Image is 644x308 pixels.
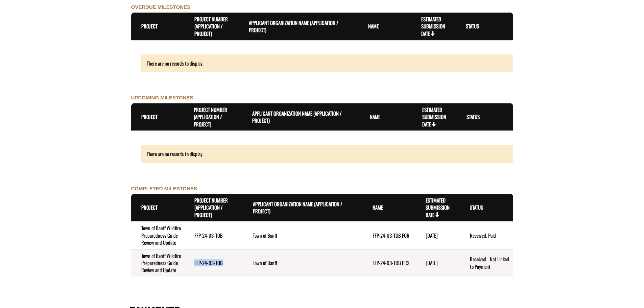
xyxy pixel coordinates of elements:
td: FFP-24-03-TOB FOR [362,221,415,249]
label: Final Reporting Template File [2,23,54,30]
time: [DATE] [426,259,438,266]
a: Name [368,22,379,30]
a: Project [141,113,158,120]
a: Estimated Submission Date [422,106,446,128]
td: 12/31/2024 [415,249,460,277]
td: 3/31/2025 [415,221,460,249]
td: FFP-24-03-TOB [184,249,243,277]
a: Applicant Organization Name (Application / Project) [252,110,342,124]
div: There are no records to display. [131,54,513,72]
th: Actions [500,13,513,40]
a: Project Number (Application / Project) [194,106,227,128]
td: Received - Not Linked to Payment [460,249,513,277]
div: --- [2,54,7,61]
a: Applicant Organization Name (Application / Project) [253,200,342,215]
a: Name [373,204,383,211]
a: Estimated Submission Date [421,15,445,37]
label: COMPLETED MILESTONES [131,185,197,192]
a: Estimated Submission Date [426,196,450,218]
a: Project Number (Application / Project) [194,196,228,218]
a: Project Number (Application / Project) [194,15,228,37]
a: Template - Final Outcomes Report (Schedules AandB).docx [2,31,108,38]
a: Name [370,113,380,120]
td: Received, Paid [460,221,513,249]
td: Town of Banff Wildfire Preparedness Guide Review and Update [131,249,184,277]
th: Actions [500,103,513,131]
td: Town of Banff [243,249,362,277]
a: Status [466,22,479,30]
label: File field for users to download amendment request template [2,46,40,53]
td: FFP-24-03-TOB [184,221,243,249]
a: Status [467,113,480,120]
a: Project [141,204,158,211]
a: Project [141,22,158,30]
td: Town of Banff Wildfire Preparedness Guide Review and Update [131,221,184,249]
div: There are no records to display. [141,145,513,163]
a: Template - Progress Report (Schedules AandB).docx [2,8,96,15]
td: FFP-24-03-TOB PR2 [362,249,415,277]
label: UPCOMING MILESTONES [131,94,193,101]
a: Status [470,204,483,211]
a: Applicant Organization Name (Application / Project) [249,19,338,33]
label: OVERDUE MILESTONES [131,3,191,10]
div: There are no records to display. [141,54,513,72]
div: There are no records to display. [131,145,513,163]
time: [DATE] [426,232,438,239]
td: Town of Banff [243,221,362,249]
